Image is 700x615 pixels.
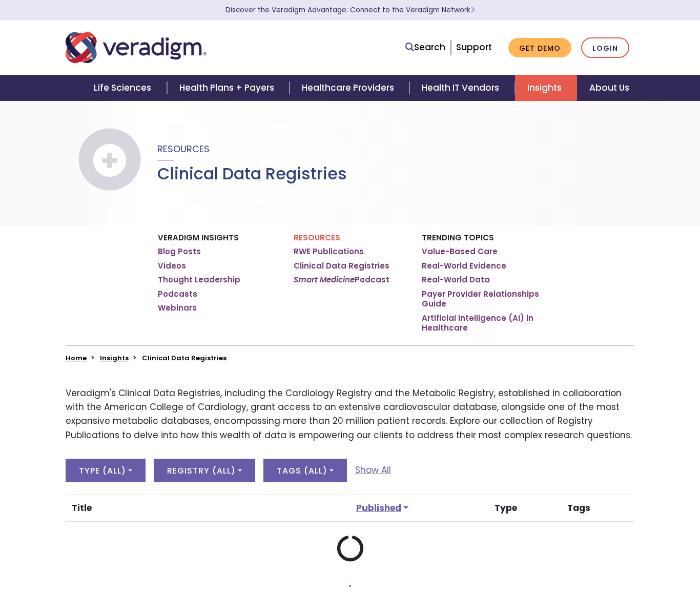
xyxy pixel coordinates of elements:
a: About Us [577,75,642,101]
a: Life Sciences [81,75,167,101]
a: Get Demo [508,38,571,58]
a: Healthcare Providers [290,75,409,101]
a: Value-Based Care [422,247,498,257]
a: Podcasts [158,289,197,299]
a: Discover the Veradigm Advantage: Connect to the Veradigm NetworkLearn More [225,5,475,15]
a: Insights [515,75,577,101]
a: Login [581,37,629,58]
th: Title [66,495,350,522]
button: Registry (All) [154,459,255,482]
a: Webinars [158,303,197,313]
img: Veradigm logo [66,31,207,65]
span: Learn More [470,5,475,15]
a: RWE Publications [294,247,364,257]
a: Blog Posts [158,247,201,257]
a: Payer Provider Relationships Guide [422,289,542,309]
p: Veradigm's Clinical Data Registries, including the Cardiology Registry and the Metabolic Registry... [66,386,634,442]
a: Health IT Vendors [409,75,514,101]
a: Smart MedicinePodcast [294,275,389,285]
a: Search [405,40,445,54]
nav: Pagination Controls [349,585,351,595]
a: Home [66,353,87,363]
a: Artificial Intelligence (AI) in Healthcare [422,313,542,333]
a: Real-World Evidence [422,261,506,271]
a: Health Plans + Payers [167,75,290,101]
button: Type (All) [66,459,146,482]
a: Videos [158,261,186,271]
a: Support [456,41,492,53]
button: Tags (All) [263,459,347,482]
th: Tags [561,495,634,522]
a: Real-World Data [422,275,490,285]
a: Clinical Data Registries [294,261,389,271]
a: Insights [100,353,129,363]
a: Show All [355,463,391,477]
a: Published [356,502,410,514]
a: Thought Leadership [158,275,240,285]
span: Resources [157,142,210,155]
h1: Clinical Data Registries [157,164,347,183]
th: Type [488,495,561,522]
em: Smart Medicine [294,274,355,285]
